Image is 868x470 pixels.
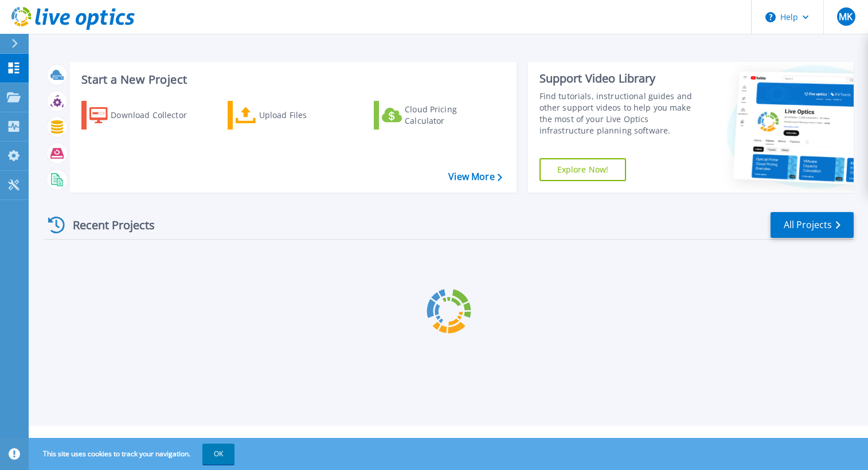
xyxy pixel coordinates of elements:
[539,158,627,181] a: Explore Now!
[259,104,351,127] div: Upload Files
[539,71,703,86] div: Support Video Library
[405,104,496,127] div: Cloud Pricing Calculator
[111,104,202,127] div: Download Collector
[81,73,502,86] h3: Start a New Project
[771,212,854,238] a: All Projects
[228,101,355,130] a: Upload Files
[81,101,209,130] a: Download Collector
[448,171,502,182] a: View More
[44,211,170,239] div: Recent Projects
[32,444,234,464] span: This site uses cookies to track your navigation.
[202,444,234,464] button: OK
[539,91,703,136] div: Find tutorials, instructional guides and other support videos to help you make the most of your L...
[374,101,502,130] a: Cloud Pricing Calculator
[839,12,853,21] span: MK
